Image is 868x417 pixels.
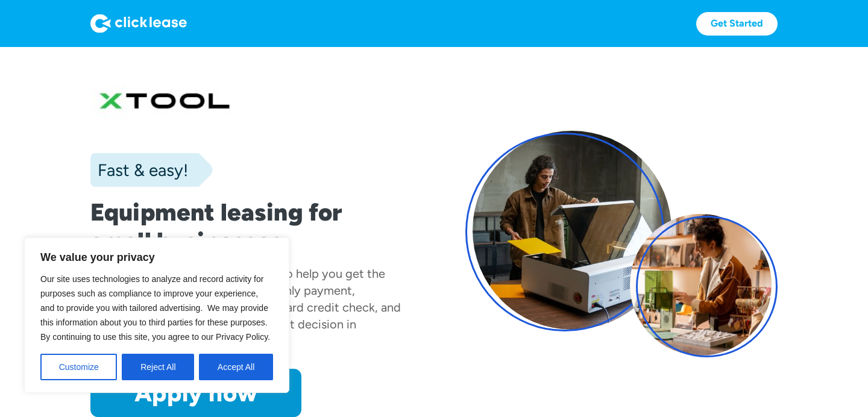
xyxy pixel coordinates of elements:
[40,274,270,342] span: Our site uses technologies to analyze and record activity for purposes such as compliance to impr...
[90,14,187,33] img: Logo
[40,250,273,265] p: We value your privacy
[122,354,194,380] button: Reject All
[90,158,188,182] div: Fast & easy!
[24,237,289,393] div: We value your privacy
[90,198,403,256] h1: Equipment leasing for small businesses
[199,354,273,380] button: Accept All
[696,12,778,36] a: Get Started
[40,354,117,380] button: Customize
[90,369,301,417] a: Apply now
